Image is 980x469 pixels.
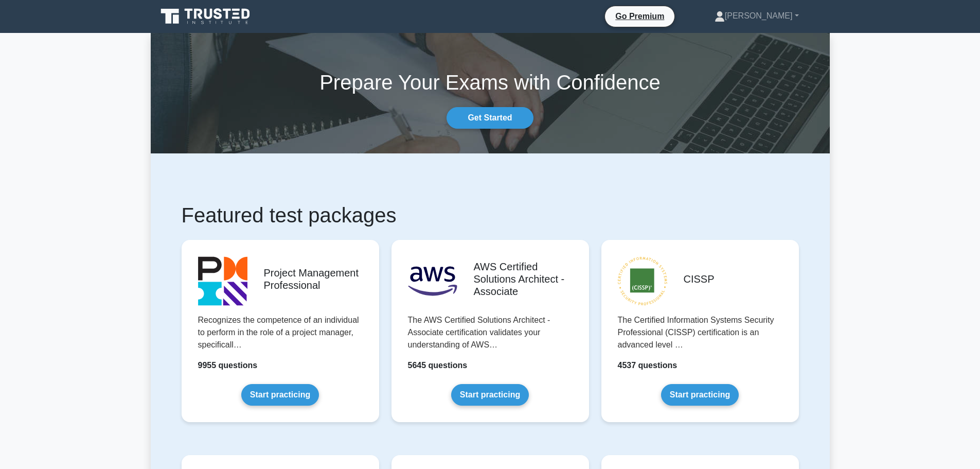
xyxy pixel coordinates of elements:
[151,70,830,95] h1: Prepare Your Exams with Confidence
[451,384,529,406] a: Start practicing
[447,107,533,129] a: Get Started
[241,384,319,406] a: Start practicing
[182,203,799,228] h1: Featured test packages
[690,6,824,26] a: [PERSON_NAME]
[609,10,670,23] a: Go Premium
[661,384,739,406] a: Start practicing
